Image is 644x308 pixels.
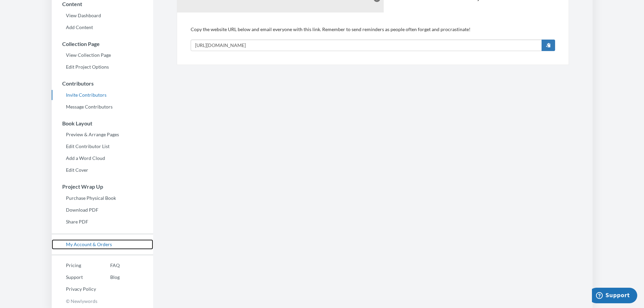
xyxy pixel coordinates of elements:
a: Invite Contributors [52,90,153,100]
h3: Contributors [52,80,153,87]
h3: Collection Page [52,41,153,47]
a: Download PDF [52,205,153,215]
a: Purchase Physical Book [52,193,153,203]
a: Privacy Policy [52,284,96,294]
a: Preview & Arrange Pages [52,129,153,140]
iframe: Opens a widget where you can chat to one of our agents [592,288,637,305]
a: Share PDF [52,217,153,227]
a: Pricing [52,260,96,270]
a: FAQ [96,260,120,270]
p: © Newlywords [52,296,153,306]
h3: Project Wrap Up [52,184,153,190]
a: Edit Project Options [52,62,153,72]
h3: Book Layout [52,120,153,126]
a: View Dashboard [52,10,153,21]
a: Add a Word Cloud [52,153,153,163]
a: My Account & Orders [52,239,153,250]
h3: Content [52,1,153,7]
a: Edit Contributor List [52,141,153,151]
a: Message Contributors [52,102,153,112]
a: Blog [96,272,120,282]
div: Copy the website URL below and email everyone with this link. Remember to send reminders as peopl... [191,26,555,51]
a: Add Content [52,22,153,32]
a: View Collection Page [52,50,153,60]
a: Edit Cover [52,165,153,175]
a: Support [52,272,96,282]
